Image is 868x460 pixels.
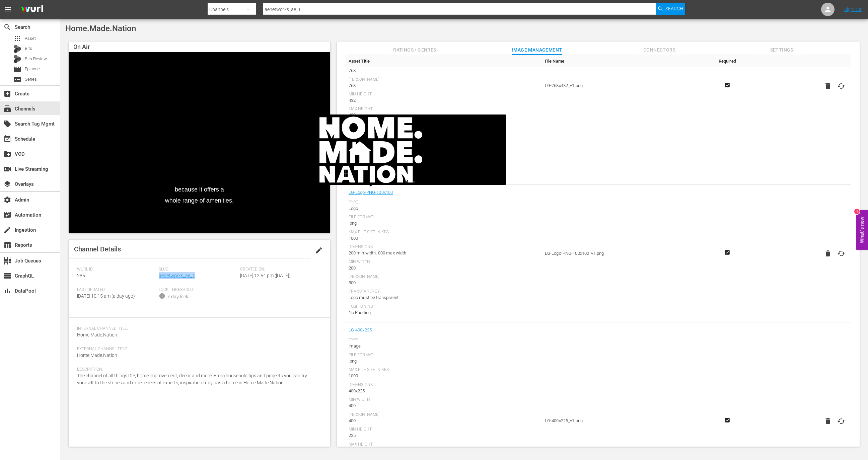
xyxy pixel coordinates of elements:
span: Wurl ID: [77,267,155,272]
span: Image Management [512,46,562,54]
div: 200 [349,265,538,272]
div: [PERSON_NAME] [349,274,538,280]
span: The channel of all things DIY, home improvement, decor and more. From household tips and projects... [77,373,307,385]
span: Job Queues [3,257,11,265]
div: Type [349,337,538,343]
button: edit [311,242,327,258]
div: Transparency [349,289,538,294]
div: 1000 [349,235,538,242]
th: File Name [541,55,707,67]
span: Automation [3,211,11,219]
span: Home.Made.Nation [77,332,117,337]
span: DataPool [3,287,11,295]
button: Seek to live, currently playing live [277,223,290,233]
span: menu [4,5,12,13]
div: Max Height [349,106,538,112]
span: Admin [3,196,11,204]
span: info [159,293,165,299]
span: Settings [756,46,807,54]
span: edit [315,246,323,254]
th: Asset Title [345,55,541,67]
span: External Channel Title: [77,347,318,352]
div: .png [349,220,538,227]
button: Search [656,3,685,15]
span: Last Updated: [77,287,155,293]
span: Series [13,75,21,83]
div: 800 [349,280,538,286]
span: Lock Threshold: [159,287,237,293]
span: [DATE] 10:15 am (a day ago) [77,293,135,299]
button: Open Feedback Widget [856,210,868,250]
button: Fullscreen [317,223,330,233]
td: LG-Logo-PNG-100x100_v1.png [541,185,707,323]
span: Description: [77,367,318,372]
th: Required [707,55,748,67]
div: 768 [349,67,538,74]
div: 432 [349,97,538,104]
span: 285 [77,273,85,278]
span: Created On: [240,267,318,272]
span: VOD [3,150,11,158]
div: 7-day lock [167,293,188,300]
a: LG-Logo-PNG-100x100 [349,188,393,197]
a: aenetworks_ae_1 [159,273,195,278]
div: 1000 [349,373,538,379]
div: No Padding [349,309,538,316]
div: Positioning [349,304,538,309]
span: Home.Made.Nation [77,353,117,358]
span: Asset [13,34,21,43]
div: [PERSON_NAME] [349,77,538,82]
div: Dimensions [349,382,538,388]
div: File Format [349,353,538,358]
span: Search Tag Mgmt [3,120,11,128]
button: Picture-in-Picture [303,223,317,233]
span: Create [3,90,11,98]
svg: Required [723,417,731,423]
div: Logo [349,205,538,212]
button: Captions [290,223,303,233]
div: 1 [854,209,860,214]
span: Live Streaming [3,165,11,173]
div: .png [349,358,538,365]
div: Max File Size In Kbs [349,367,538,373]
a: Sign Out [844,7,862,12]
span: Episode [25,66,40,72]
span: Episode [13,65,21,73]
a: LG-400x225 [349,326,372,334]
span: Channels [3,105,11,113]
div: LIVE [95,223,103,233]
div: Max File Size In Kbs [349,230,538,235]
div: Video Player [69,52,330,233]
span: LIVE [280,226,287,230]
span: Channel Details [74,245,121,253]
div: File Format [349,215,538,220]
span: Ratings / Genres [389,46,440,54]
div: 400 [349,417,538,424]
span: Bits Review [25,56,47,62]
div: 400x225 [349,388,538,394]
span: Connectors [634,46,684,54]
div: Min Height [349,427,538,432]
span: Overlays [3,180,11,188]
span: Series [25,76,37,83]
span: Reports [3,241,11,249]
span: Asset [25,35,36,42]
span: Internal Channel Title: [77,326,318,331]
div: Logo must be transparent [349,294,538,301]
img: ans4CAIJ8jUAAAAAAAAAAAAAAAAAAAAAAAAgQb4GAAAAAAAAAAAAAAAAAAAAAAAAJMjXAAAAAAAAAAAAAAAAAAAAAAAAgAT5G... [16,2,48,17]
button: Pause [69,223,82,233]
svg: Required [723,249,731,255]
div: Min Width [349,259,538,265]
span: [DATE] 12:54 pm ([DATE]) [240,273,291,278]
div: Max Height [349,442,538,447]
span: Bits [25,45,32,52]
span: GraphQL [3,272,11,280]
div: 225 [349,432,538,439]
div: 432 [349,112,538,119]
div: Min Width [349,397,538,402]
span: Slug: [159,267,237,272]
div: Image [349,343,538,350]
div: 768 [349,82,538,89]
span: On Air [73,43,90,50]
svg: Required [723,82,731,88]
